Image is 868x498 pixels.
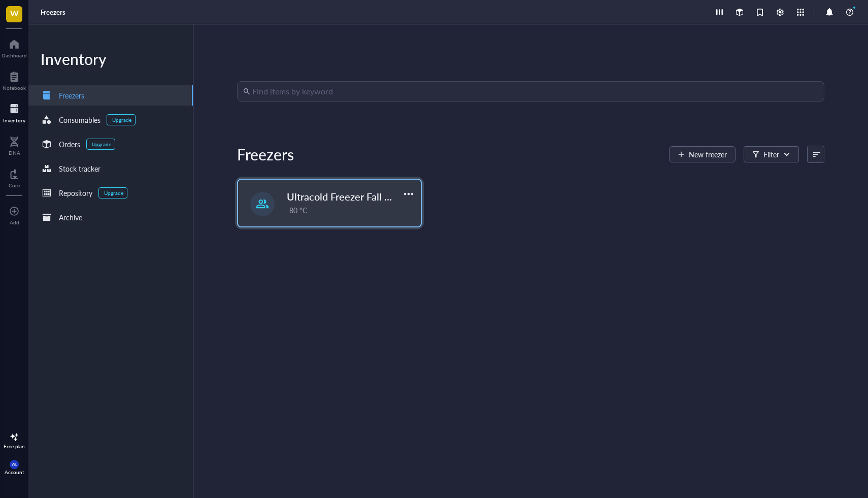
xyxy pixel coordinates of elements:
[28,110,193,130] a: ConsumablesUpgrade
[28,49,193,69] div: Inventory
[104,190,123,196] div: Upgrade
[287,189,409,204] span: Ultracold Freezer Fall 2025
[3,69,26,91] a: Notebook
[12,462,17,467] span: WL
[59,187,92,198] div: Repository
[9,150,20,156] div: DNA
[59,163,101,174] div: Stock tracker
[10,7,19,19] span: W
[4,443,25,449] div: Free plan
[92,141,111,147] div: Upgrade
[5,469,24,475] div: Account
[112,117,131,123] div: Upgrade
[763,149,779,160] div: Filter
[28,207,193,227] a: Archive
[10,219,19,225] div: Add
[59,212,82,223] div: Archive
[237,144,294,164] div: Freezers
[2,52,27,58] div: Dashboard
[3,101,25,123] a: Inventory
[59,139,80,150] div: Orders
[41,8,68,17] a: Freezers
[9,166,20,188] a: Core
[9,134,20,156] a: DNA
[28,183,193,203] a: RepositoryUpgrade
[59,90,84,101] div: Freezers
[28,158,193,179] a: Stock tracker
[287,205,415,216] div: -80 °C
[3,117,25,123] div: Inventory
[28,134,193,154] a: OrdersUpgrade
[689,150,727,158] span: New freezer
[28,85,193,106] a: Freezers
[3,85,26,91] div: Notebook
[669,146,736,162] button: New freezer
[2,36,27,58] a: Dashboard
[9,182,20,188] div: Core
[59,114,101,125] div: Consumables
